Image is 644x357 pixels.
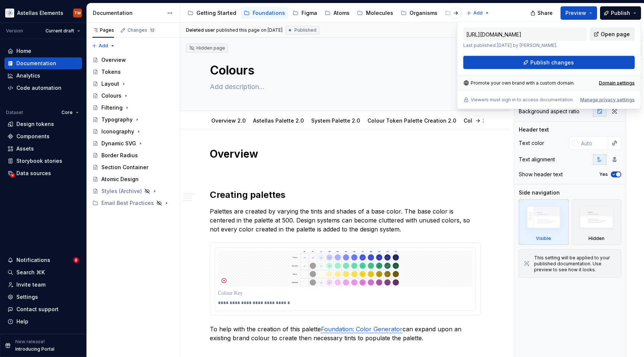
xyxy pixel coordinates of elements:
[519,139,544,147] div: Text color
[89,78,177,90] a: Layout
[184,7,239,19] a: Getting Started
[17,9,63,17] div: Astellas Elements
[216,27,282,33] div: published this page on [DATE]
[308,113,363,128] div: System Palette 2.0
[580,97,635,103] div: Manage privacy settings
[519,126,549,133] div: Header text
[534,255,616,273] div: This setting will be applied to your published documentation. Use preview to see how it looks.
[6,28,23,34] div: Version
[473,10,483,16] span: Add
[519,108,580,115] div: Background aspect ratio
[601,31,630,38] span: Open page
[89,41,117,51] button: Add
[578,136,608,150] input: Auto
[16,60,56,67] div: Documentation
[16,120,54,128] div: Design tokens
[58,107,82,118] button: Core
[186,27,215,33] span: Deleted user
[366,9,393,17] div: Molecules
[311,117,360,124] a: System Palette 2.0
[572,199,622,245] div: Hidden
[464,117,517,124] a: Colour 2.0 Migration
[463,56,635,69] button: Publish changes
[89,90,177,102] a: Colours
[211,117,246,124] a: Overview 2.0
[519,156,555,163] div: Text alignment
[5,9,14,18] img: b2369ad3-f38c-46c1-b2a2-f2452fdbdcd2.png
[89,126,177,138] a: Iconography
[101,56,126,64] div: Overview
[322,7,353,19] a: Atoms
[4,316,82,328] button: Help
[89,138,177,149] a: Dynamic SVG
[16,170,51,177] div: Data sources
[89,149,177,161] a: Border Radius
[321,325,402,333] a: Foundation: Color Generator
[253,117,304,124] a: Astellas Palette 2.0
[89,102,177,114] a: Filtering
[127,27,155,33] div: Changes
[6,110,23,116] div: Dataset
[16,157,62,165] div: Storybook stories
[101,92,121,99] div: Colours
[89,197,177,209] div: Email Best Practices
[590,28,635,41] a: Open page
[101,152,138,159] div: Border Radius
[4,130,82,142] a: Components
[398,7,441,19] a: Organisms
[4,45,82,57] a: Home
[611,9,630,17] span: Publish
[4,279,82,291] a: Invite team
[189,45,225,51] div: Hidden page
[364,113,459,128] div: Colour Token Palette Creation 2.0
[599,80,635,86] a: Domain settings
[45,28,74,34] span: Current draft
[210,147,480,161] h1: Overview
[600,6,641,20] button: Publish
[519,189,560,196] div: Side navigation
[101,104,123,111] div: Filtering
[15,339,45,345] p: New release!
[4,291,82,303] a: Settings
[42,26,83,36] button: Current draft
[4,303,82,315] button: Contact support
[4,82,82,94] a: Code automation
[208,61,479,79] textarea: Colours
[294,27,316,33] span: Published
[89,114,177,126] a: Typography
[101,68,121,76] div: Tokens
[101,176,139,183] div: Atomic Design
[149,27,155,33] span: 13
[410,9,438,17] div: Organisms
[241,7,288,19] a: Foundations
[519,171,563,178] div: Show header text
[16,293,38,301] div: Settings
[464,8,492,18] button: Add
[89,161,177,173] a: Section Container
[16,281,45,288] div: Invite team
[99,43,108,49] span: Add
[4,155,82,167] a: Storybook stories
[16,47,31,55] div: Home
[354,7,396,19] a: Molecules
[253,9,285,17] div: Foundations
[101,140,136,147] div: Dynamic SVG
[16,269,45,276] div: Search ⌘K
[101,80,119,88] div: Layout
[4,167,82,179] a: Data sources
[4,266,82,278] button: Search ⌘K
[101,187,142,195] div: Styles (Archive)
[536,236,551,241] div: Visible
[250,113,307,128] div: Astellas Palette 2.0
[92,27,114,33] div: Pages
[519,199,569,245] div: Visible
[16,256,50,264] div: Notifications
[184,6,463,20] div: Page tree
[89,66,177,78] a: Tokens
[93,9,163,17] div: Documentation
[16,306,59,313] div: Contact support
[101,128,134,135] div: Iconography
[471,97,574,103] p: Viewers must sign in to access documentation.
[89,173,177,185] a: Atomic Design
